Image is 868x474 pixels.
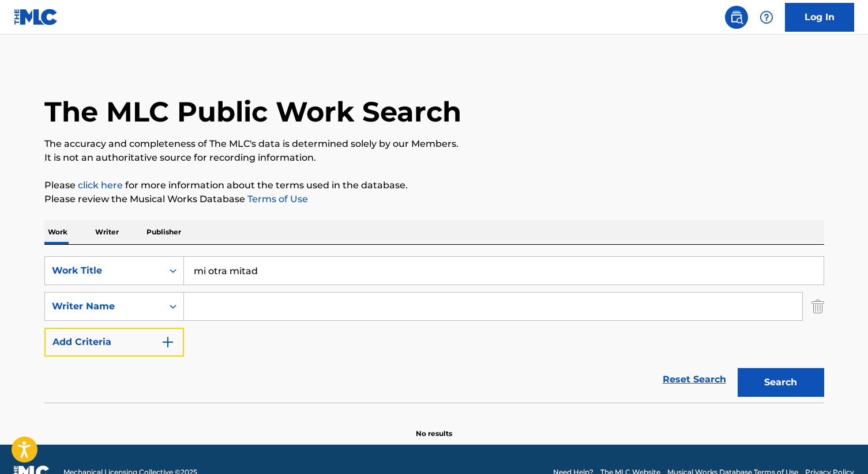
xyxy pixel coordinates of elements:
[755,6,778,29] div: Help
[78,180,123,191] a: click here
[52,299,156,313] div: Writer Name
[416,415,452,439] p: No results
[44,328,184,357] button: Add Criteria
[44,179,824,192] p: Please for more information about the terms used in the database.
[44,192,824,206] p: Please review the Musical Works Database
[738,368,824,397] button: Search
[760,10,773,24] img: help
[44,256,824,403] form: Search Form
[14,9,58,25] img: MLC Logo
[52,264,156,278] div: Work Title
[92,220,122,244] p: Writer
[725,6,748,29] a: Public Search
[44,151,824,165] p: It is not an authoritative source for recording information.
[44,94,461,129] h1: The MLC Public Work Search
[785,3,854,32] a: Log In
[44,220,71,244] p: Work
[44,137,824,151] p: The accuracy and completeness of The MLC's data is determined solely by our Members.
[245,194,308,204] a: Terms of Use
[730,10,743,24] img: search
[143,220,185,244] p: Publisher
[161,335,175,349] img: 9d2ae6d4665cec9f34b9.svg
[657,367,732,392] a: Reset Search
[810,419,868,474] iframe: Chat Widget
[811,292,824,321] img: Delete Criterion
